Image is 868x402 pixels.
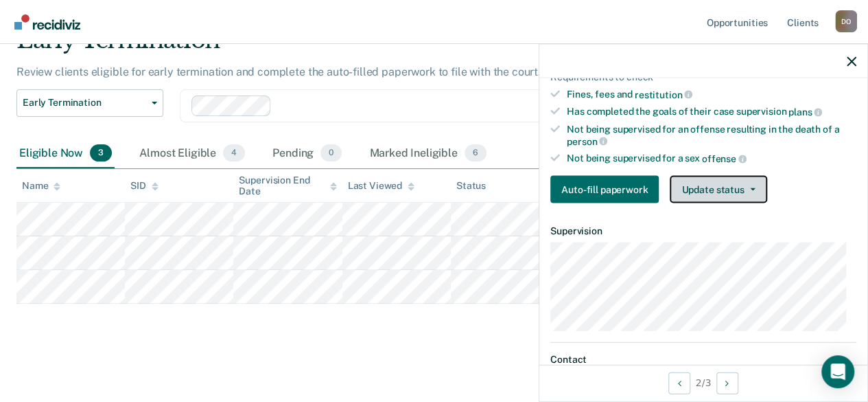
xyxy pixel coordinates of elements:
p: Review clients eligible for early termination and complete the auto-filled paperwork to file with... [16,65,541,78]
img: Recidiviz [14,14,80,30]
div: Open Intercom Messenger [821,355,854,388]
div: SID [130,180,159,192]
dt: Contact [550,353,856,365]
button: Auto-fill paperwork [550,176,659,203]
div: D O [835,10,857,32]
div: Marked Ineligible [366,139,489,169]
div: 2 / 3 [539,364,867,401]
span: 4 [223,144,245,162]
div: Not being supervised for an offense resulting in the death of a [567,124,856,147]
div: Fines, fees and [567,88,856,100]
span: restitution [635,89,692,100]
span: 3 [90,144,112,162]
span: 6 [465,144,486,162]
dt: Supervision [550,225,856,237]
span: Early Termination [23,97,146,109]
div: Name [22,180,60,192]
div: Almost Eligible [137,139,248,169]
div: Pending [270,139,344,169]
button: Profile dropdown button [835,10,857,32]
span: 0 [320,144,342,162]
div: Last Viewed [348,180,414,192]
div: Supervision End Date [239,175,336,198]
span: offense [702,153,747,164]
button: Previous Opportunity [668,372,690,394]
a: Navigate to form link [550,176,664,203]
button: Next Opportunity [716,372,738,394]
div: Not being supervised for a sex [567,153,856,165]
div: Has completed the goals of their case supervision [567,106,856,118]
span: person [567,135,607,146]
span: plans [788,107,822,118]
div: Status [456,180,486,192]
div: Early Termination [16,26,798,65]
button: Update status [670,176,766,203]
div: Eligible Now [16,139,115,169]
